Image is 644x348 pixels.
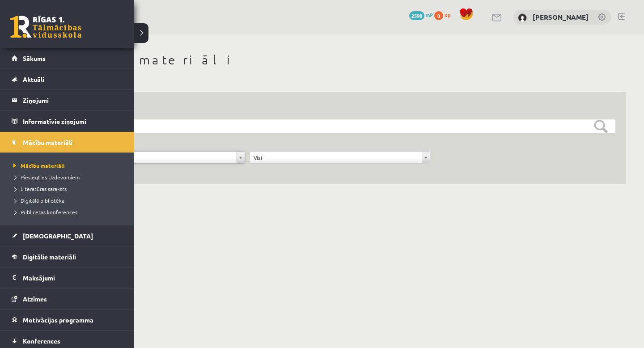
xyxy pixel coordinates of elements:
a: Rīgas 1. Tālmācības vidusskola [10,16,81,38]
a: Aktuāli [12,69,123,89]
a: Jebkuram priekšmetam [65,152,245,163]
span: xp [445,11,450,18]
span: Mācību materiāli [23,138,72,146]
a: Mācību materiāli [12,132,123,153]
a: Pieslēgties Uzdevumiem [11,173,125,181]
a: 2598 mP [409,11,433,18]
span: Sākums [23,54,46,62]
a: Digitālie materiāli [12,246,123,267]
span: Motivācijas programma [23,316,93,324]
span: Visi [254,152,418,163]
a: Informatīvie ziņojumi [12,111,123,132]
a: Atzīmes [12,289,123,309]
span: Atzīmes [23,295,47,303]
a: Literatūras saraksts [11,185,125,193]
a: [PERSON_NAME] [533,13,589,21]
a: Mācību materiāli [11,161,125,170]
span: [DEMOGRAPHIC_DATA] [23,232,93,240]
span: mP [426,11,433,18]
legend: Maksājumi [23,267,123,288]
a: Publicētas konferences [11,208,125,216]
span: Digitālie materiāli [23,253,76,261]
h3: Filtrs [64,102,605,115]
span: 2598 [409,11,424,20]
span: Digitālā bibliotēka [11,197,64,204]
a: Motivācijas programma [12,310,123,330]
span: Aktuāli [23,75,44,83]
a: Digitālā bibliotēka [11,196,125,204]
span: Literatūras saraksts [11,185,67,192]
h1: Mācību materiāli [54,52,626,68]
legend: Informatīvie ziņojumi [23,111,123,132]
a: [DEMOGRAPHIC_DATA] [12,225,123,246]
a: Sākums [12,48,123,68]
img: Daniela Kukina [518,13,527,22]
span: Konferences [23,337,60,345]
span: 0 [434,11,443,20]
a: Ziņojumi [12,90,123,110]
span: Publicētas konferences [11,208,77,216]
a: 0 xp [434,11,455,18]
a: Maksājumi [12,267,123,288]
legend: Ziņojumi [23,90,123,110]
a: Visi [250,152,430,163]
span: Mācību materiāli [11,162,65,169]
span: Jebkuram priekšmetam [68,152,233,163]
span: Pieslēgties Uzdevumiem [11,174,80,181]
